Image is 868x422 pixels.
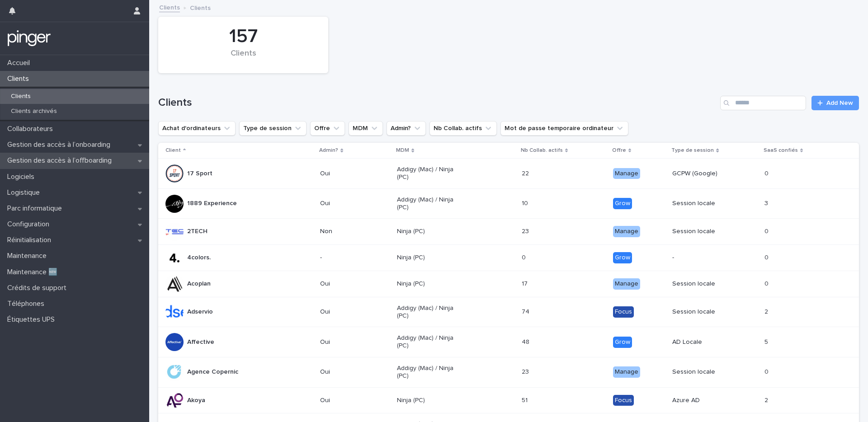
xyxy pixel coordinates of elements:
[7,29,51,47] img: mTgBEunGTSyRkCgitkcU
[190,2,211,12] p: Clients
[4,315,62,324] p: Étiquettes UPS
[671,145,714,155] p: Type de session
[397,334,462,350] p: Addigy (Mac) / Ninja (PC)
[613,252,632,263] div: Grow
[764,306,770,316] p: 2
[672,280,737,288] p: Session locale
[397,365,462,380] p: Addigy (Mac) / Ninja (PC)
[764,278,770,288] p: 0
[320,254,385,262] p: -
[397,397,462,404] p: Ninja (PC)
[672,397,737,404] p: Azure AD
[672,368,737,376] p: Session locale
[613,168,640,179] div: Manage
[4,188,47,197] p: Logistique
[4,125,60,133] p: Collaborateurs
[613,226,640,237] div: Manage
[349,121,383,136] button: MDM
[672,254,737,262] p: -
[387,121,426,136] button: Admin?
[4,141,118,149] p: Gestion des accès à l’onboarding
[4,156,119,165] p: Gestion des accès à l’offboarding
[764,395,770,404] p: 2
[158,327,859,357] tr: AffectiveOuiAddigy (Mac) / Ninja (PC)4848 GrowAD Locale55
[612,145,626,155] p: Offre
[397,228,462,235] p: Ninja (PC)
[397,166,462,181] p: Addigy (Mac) / Ninja (PC)
[613,198,632,209] div: Grow
[522,226,531,235] p: 23
[320,170,385,178] p: Oui
[826,100,853,106] span: Add New
[613,395,634,406] div: Focus
[429,121,497,136] button: Nb Collab. actifs
[521,145,563,155] p: Nb Collab. actifs
[320,228,385,235] p: Non
[159,2,180,12] a: Clients
[158,121,236,136] button: Achat d'ordinateurs
[187,397,205,404] p: Akoya
[764,226,770,235] p: 0
[187,228,208,235] p: 2TECH
[174,49,313,68] div: Clients
[672,338,737,346] p: AD Locale
[158,159,859,189] tr: 17 SportOuiAddigy (Mac) / Ninja (PC)2222 ManageGCPW (Google)00
[672,200,737,207] p: Session locale
[4,220,57,229] p: Configuration
[187,368,238,376] p: Agence Copernic
[319,145,338,155] p: Admin?
[522,366,531,376] p: 23
[4,268,65,277] p: Maintenance 🆕
[158,387,859,413] tr: AkoyaOuiNinja (PC)5151 FocusAzure AD22
[187,170,212,178] p: 17 Sport
[174,25,313,48] div: 157
[397,305,462,320] p: Addigy (Mac) / Ninja (PC)
[613,366,640,378] div: Manage
[4,204,69,213] p: Parc informatique
[158,297,859,327] tr: AdservioOuiAddigy (Mac) / Ninja (PC)7474 FocusSession locale22
[4,284,74,292] p: Crédits de support
[764,198,770,207] p: 3
[522,306,531,316] p: 74
[320,368,385,376] p: Oui
[522,168,531,178] p: 22
[720,96,806,110] input: Search
[320,397,385,404] p: Oui
[239,121,307,136] button: Type de session
[613,306,634,318] div: Focus
[522,198,530,207] p: 10
[4,59,37,67] p: Accueil
[158,357,859,387] tr: Agence CopernicOuiAddigy (Mac) / Ninja (PC)2323 ManageSession locale00
[187,254,211,262] p: 4colors.
[4,108,64,115] p: Clients archivés
[4,93,38,100] p: Clients
[320,200,385,207] p: Oui
[187,308,213,316] p: Adservio
[764,366,770,376] p: 0
[187,338,214,346] p: Affective
[613,278,640,290] div: Manage
[320,280,385,288] p: Oui
[310,121,345,136] button: Offre
[613,337,632,348] div: Grow
[764,337,770,346] p: 5
[764,168,770,178] p: 0
[522,252,528,262] p: 0
[522,337,531,346] p: 48
[4,300,52,308] p: Téléphones
[672,170,737,178] p: GCPW (Google)
[764,252,770,262] p: 0
[320,338,385,346] p: Oui
[158,245,859,271] tr: 4colors.-Ninja (PC)00 Grow-00
[165,145,181,155] p: Client
[764,145,798,155] p: SaaS confiés
[500,121,628,136] button: Mot de passe temporaire ordinateur
[158,271,859,297] tr: AcoplanOuiNinja (PC)1717 ManageSession locale00
[397,254,462,262] p: Ninja (PC)
[4,252,54,260] p: Maintenance
[4,75,36,83] p: Clients
[522,395,529,404] p: 51
[4,173,42,181] p: Logiciels
[672,308,737,316] p: Session locale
